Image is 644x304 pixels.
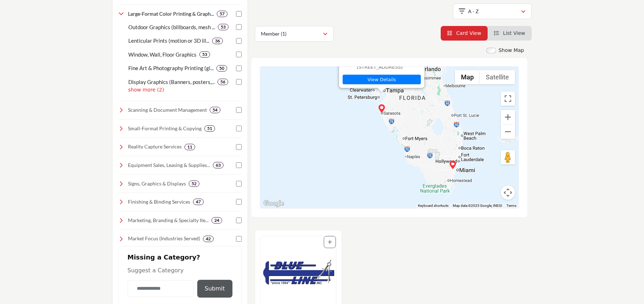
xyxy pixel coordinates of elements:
button: Toggle fullscreen view [501,91,515,106]
div: Blue Line, Inc (HQ) [377,104,386,113]
h4: Marketing, Branding & Specialty Items: Design and creative services, marketing support, and speci... [128,217,209,224]
b: 47 [196,199,201,204]
div: 54 Results For Scanning & Document Management [210,107,220,113]
button: Drag Pegman onto the map to open Street View [501,150,515,164]
button: A - Z [453,4,532,19]
p: A - Z [468,8,479,15]
span: [STREET_ADDRESS] [357,64,403,69]
p: Member (1) [261,30,286,37]
li: List View [488,26,532,41]
span: Suggest a Category [128,267,184,274]
h4: Signs, Graphics & Displays: Exterior/interior building signs, trade show booths, event displays, ... [128,180,186,187]
h4: Small-Format Printing & Copying: Professional printing for black and white and color document pri... [128,125,202,132]
input: Select Display Graphics (Banners, posters, mounted prints) checkbox [236,79,242,85]
b: 56 [220,79,225,84]
span: Map data ©2025 Google, INEGI [453,204,502,208]
li: Card View [441,26,488,41]
input: Select Market Focus (Industries Served) checkbox [236,236,242,242]
div: 53 Results For Outdoor Graphics (billboards, mesh banners, yard signs) [218,24,229,30]
input: Category Name [128,280,194,297]
input: Select Signs, Graphics & Displays checkbox [236,181,242,187]
label: Show Map [499,47,524,54]
div: 57 Results For Large-Format Color Printing & Graphics [217,11,227,17]
h4: Large-Format Color Printing & Graphics: Banners, posters, vehicle wraps, and presentation graphics. [128,10,214,17]
p: Lenticular Prints (motion or 3D illusion): Lenticular Prints (motion or 3D illusion) [128,37,209,45]
input: Select Large-Format Color Printing & Graphics checkbox [236,11,242,17]
b: 54 [213,108,218,112]
button: Show satellite imagery [480,70,515,84]
b: 50 [219,66,224,71]
button: Keyboard shortcuts [418,203,449,208]
a: View Card [447,30,481,36]
b: 53 [202,52,207,57]
input: Select Lenticular Prints (motion or 3D illusion) checkbox [236,38,242,44]
div: 11 Results For Reality Capture Services [184,144,195,150]
p: show more (2) [128,86,242,94]
b: 24 [214,218,219,223]
input: Select Fine Art & Photography Printing (giclee, canvas, etc.) checkbox [236,65,242,71]
input: Select Equipment Sales, Leasing & Supplies checkbox [236,162,242,168]
img: Google [262,199,285,208]
h4: Reality Capture Services: Laser scanning, BIM modeling, photogrammetry, 3D scanning, and other ad... [128,143,182,150]
a: View List [494,30,525,36]
button: Submit [197,280,232,298]
a: Open this area in Google Maps (opens a new window) [262,199,285,208]
a: Terms (opens in new tab) [506,204,516,208]
input: Select Small-Format Printing & Copying checkbox [236,126,242,131]
h4: Equipment Sales, Leasing & Supplies: Equipment sales, leasing, service, and resale of plotters, s... [128,162,210,169]
h4: Finishing & Binding Services: Laminating, binding, folding, trimming, and other finishing touches... [128,198,190,205]
div: Blue Digital Corp. (HQ) [449,161,457,169]
b: 63 [216,163,221,168]
p: Window, Wall, Floor Graphics : Window and wall graphics for storefronts, offices, and retail envi... [128,51,197,59]
div: 24 Results For Marketing, Branding & Specialty Items [211,217,222,224]
a: Add To List [328,239,332,245]
input: Select Outdoor Graphics (billboards, mesh banners, yard signs) checkbox [236,24,242,30]
div: 56 Results For Display Graphics (Banners, posters, mounted prints) [218,79,228,85]
b: 42 [206,236,211,241]
h4: Scanning & Document Management: Digital conversion, archiving, indexing, secure storage, and stre... [128,106,207,114]
b: 53 [221,25,226,30]
h2: Missing a Category? [128,253,232,266]
input: Select Reality Capture Services checkbox [236,144,242,150]
div: 63 Results For Equipment Sales, Leasing & Supplies [213,162,224,168]
input: Select Marketing, Branding & Specialty Items checkbox [236,217,242,223]
input: Select Finishing & Binding Services checkbox [236,199,242,205]
button: Member (1) [255,26,334,42]
p: Outdoor Graphics (billboards, mesh banners, yard signs): Eye-catching banners, boards, and poster... [128,23,215,31]
b: 36 [215,38,220,43]
b: 51 [207,126,212,131]
button: Zoom out [501,125,515,139]
img: Blue Line, Inc [343,56,354,66]
div: 51 Results For Small-Format Printing & Copying [204,125,215,132]
p: Display Graphics (Banners, posters, mounted prints): Full-color and black-and-white wide-format p... [128,78,215,86]
b: 57 [220,11,225,16]
span: Card View [456,30,481,36]
div: 47 Results For Finishing & Binding Services [193,199,204,205]
input: Select Scanning & Document Management checkbox [236,107,242,113]
button: Zoom in [501,110,515,124]
p: Fine Art & Photography Printing (giclee, canvas, etc.): Fine Art & Photography Printing (giclee, ... [128,64,214,72]
input: Select Window, Wall, Floor Graphics checkbox [236,52,242,57]
div: 42 Results For Market Focus (Industries Served) [203,236,214,242]
h4: Market Focus (Industries Served): Tailored solutions for industries like architecture, constructi... [128,235,200,242]
button: Map camera controls [501,185,515,200]
div: 53 Results For Window, Wall, Floor Graphics [199,51,210,58]
a: View Details [343,75,421,84]
span: List View [503,30,525,36]
button: Show street map [455,70,480,84]
div: 50 Results For Fine Art & Photography Printing (giclee, canvas, etc.) [216,65,227,72]
div: 52 Results For Signs, Graphics & Displays [189,180,199,187]
div: 36 Results For Lenticular Prints (motion or 3D illusion) [212,38,223,44]
b: 52 [192,181,197,186]
b: 11 [187,145,192,150]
